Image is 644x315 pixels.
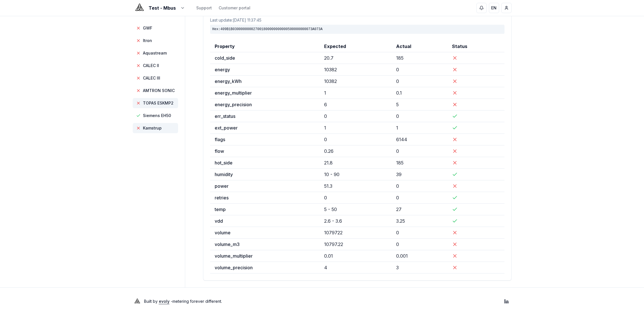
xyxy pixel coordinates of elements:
[320,64,392,76] td: 10382
[210,204,320,215] td: temp
[447,41,504,52] th: Status
[392,99,448,110] td: 5
[392,64,448,76] td: 0
[392,145,448,157] td: 0
[392,227,448,239] td: 0
[392,204,448,215] td: 27
[320,122,392,134] td: 1
[210,64,320,76] td: energy
[210,239,320,250] td: volume_m3
[392,134,448,145] td: 6144
[489,3,499,13] button: EN
[320,157,392,169] td: 21.8
[320,134,392,145] td: 0
[320,87,392,99] td: 1
[210,17,504,23] div: Last update: [DATE] 11:37:45
[143,50,167,56] span: Aquastream
[210,99,320,110] td: energy_precision
[196,5,212,11] a: Support
[392,215,448,227] td: 3.25
[320,99,392,110] td: 6
[143,63,159,68] span: CALEC II
[392,262,448,274] td: 3
[159,299,170,304] a: evoly
[392,110,448,122] td: 0
[320,52,392,64] td: 20.7
[210,192,320,204] td: retries
[320,250,392,262] td: 0.01
[320,145,392,157] td: 0.26
[210,76,320,87] td: energy_kWh
[320,215,392,227] td: 2.6 - 3.6
[143,125,162,131] span: Kamstrup
[320,169,392,180] td: 10 - 90
[392,52,448,64] td: 185
[210,145,320,157] td: flow
[392,192,448,204] td: 0
[320,239,392,250] td: 10797.22
[320,76,392,87] td: 10382
[133,297,142,306] img: Evoly Logo
[143,75,160,81] span: CALEC III
[210,180,320,192] td: power
[133,5,185,11] button: Test - Mbus
[392,250,448,262] td: 0.001
[210,215,320,227] td: vdd
[392,76,448,87] td: 0
[491,5,497,11] span: EN
[143,113,171,118] span: Siemens EH50
[143,38,152,43] span: Itron
[210,25,504,34] div: Hex: 409B1B030000000027001800000000000500000000073A073A
[210,52,320,64] td: cold_side
[392,169,448,180] td: 39
[210,250,320,262] td: volume_multiplier
[133,1,146,15] img: Evoly Logo
[320,227,392,239] td: 1079722
[210,157,320,169] td: hot_side
[392,239,448,250] td: 0
[143,25,152,31] span: GWF
[320,110,392,122] td: 0
[210,227,320,239] td: volume
[210,41,320,52] th: Property
[144,297,222,305] p: Built by - metering forever different .
[143,88,175,93] span: AMTRON SONIC
[149,5,176,11] span: Test - Mbus
[210,134,320,145] td: flags
[210,262,320,274] td: volume_precision
[210,110,320,122] td: err_status
[320,180,392,192] td: 51.3
[320,192,392,204] td: 0
[210,169,320,180] td: humidity
[320,41,392,52] th: Expected
[392,157,448,169] td: 185
[210,87,320,99] td: energy_multiplier
[392,122,448,134] td: 1
[392,41,448,52] th: Actual
[320,204,392,215] td: 5 - 50
[219,5,250,11] a: Customer portal
[210,122,320,134] td: ext_power
[392,180,448,192] td: 0
[392,87,448,99] td: 0.1
[143,100,174,106] span: TOPAS ESKMP2
[320,262,392,274] td: 4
